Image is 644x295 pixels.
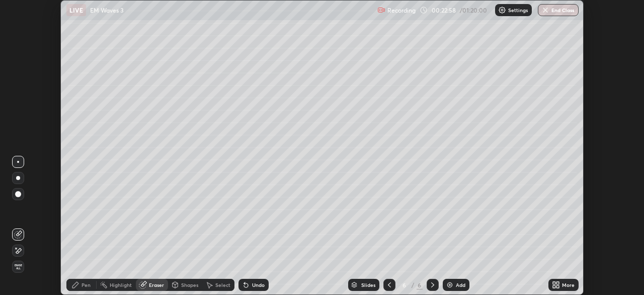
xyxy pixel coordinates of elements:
p: LIVE [69,6,83,14]
p: Recording [387,7,416,14]
div: 6 [417,280,423,289]
div: Eraser [149,282,164,287]
img: recording.375f2c34.svg [377,6,385,14]
button: End Class [538,4,579,16]
div: Add [456,282,465,287]
div: Select [215,282,230,287]
span: Erase all [13,264,24,270]
img: add-slide-button [446,281,454,289]
div: Pen [82,282,91,287]
div: More [562,282,575,287]
p: Settings [508,8,528,13]
div: Highlight [110,282,132,287]
div: 6 [399,282,410,288]
img: end-class-cross [541,6,549,14]
div: Undo [252,282,265,287]
div: Shapes [181,282,198,287]
img: class-settings-icons [498,6,506,14]
p: EM Waves 3 [90,6,124,14]
div: / [412,282,415,288]
div: Slides [361,282,375,287]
